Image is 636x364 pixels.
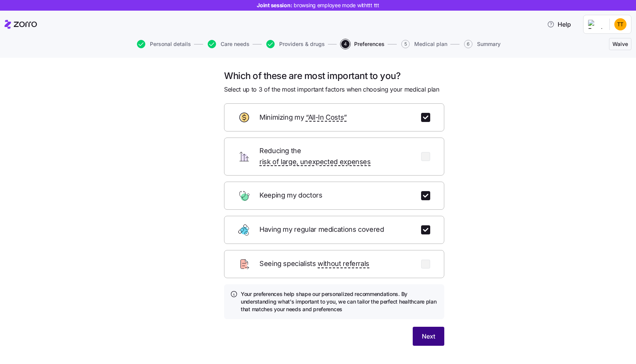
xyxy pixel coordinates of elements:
[614,18,626,30] img: cc0bbcf6d8aec05a63b1c811ab13918e
[259,157,371,168] span: risk of large, unexpected expenses
[259,190,324,201] span: Keeping my doctors
[541,17,577,32] button: Help
[241,290,438,313] h4: Your preferences help shape our personalized recommendations. By understanding what's important t...
[266,40,325,48] button: Providers & drugs
[354,41,385,47] span: Preferences
[259,258,369,269] span: Seeing specialists
[137,40,191,48] button: Personal details
[135,40,191,48] a: Personal details
[259,112,347,123] span: Minimizing my
[413,327,444,346] button: Next
[306,112,347,123] span: “All-In Costs”
[341,40,385,48] button: 4Preferences
[221,41,250,47] span: Care needs
[340,40,385,48] a: 4Preferences
[464,40,501,48] button: 6Summary
[208,40,250,48] button: Care needs
[422,332,435,341] span: Next
[341,40,350,48] span: 4
[150,41,191,47] span: Personal details
[401,40,447,48] button: 5Medical plan
[318,258,369,269] span: without referrals
[279,41,325,47] span: Providers & drugs
[477,41,501,47] span: Summary
[294,2,379,9] span: browsing employee mode with ttt ttt
[612,40,628,48] span: Waive
[224,85,439,94] span: Select up to 3 of the most important factors when choosing your medical plan
[588,20,603,29] img: Employer logo
[609,38,631,50] button: Waive
[414,41,447,47] span: Medical plan
[401,40,410,48] span: 5
[464,40,472,48] span: 6
[224,70,444,82] h1: Which of these are most important to you?
[206,40,250,48] a: Care needs
[265,40,325,48] a: Providers & drugs
[257,2,379,9] span: Joint session:
[259,224,386,235] span: Having my regular medications covered
[547,20,571,29] span: Help
[259,146,412,168] span: Reducing the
